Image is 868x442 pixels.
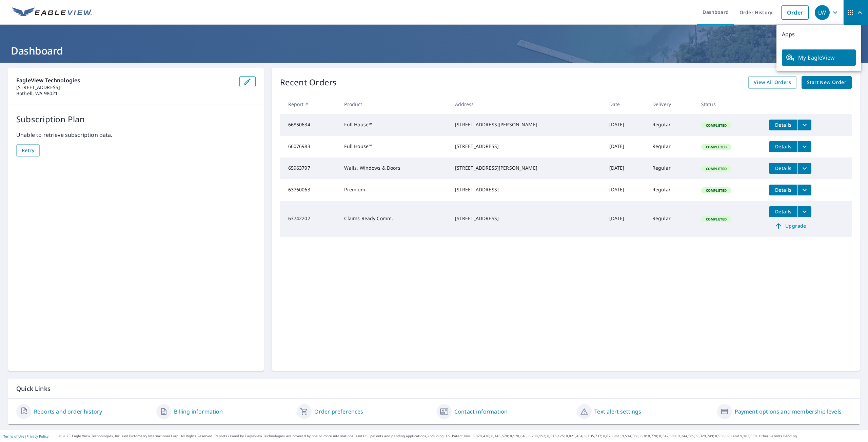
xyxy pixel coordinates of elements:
[604,201,647,237] td: [DATE]
[754,78,791,87] span: View All Orders
[16,384,852,393] p: Quick Links
[797,141,811,152] button: filesDropdownBtn-66076983
[647,201,696,237] td: Regular
[34,407,102,416] a: Reports and order history
[797,120,811,130] button: filesDropdownBtn-66850634
[773,122,793,128] span: Details
[59,434,865,439] p: © 2025 Eagle View Technologies, Inc. and Pictometry International Corp. All Rights Reserved. Repo...
[174,407,223,416] a: Billing information
[455,165,598,171] div: [STREET_ADDRESS][PERSON_NAME]
[807,78,846,87] span: Start New Order
[280,201,339,237] td: 63742202
[815,5,830,20] div: LW
[280,157,339,179] td: 65963797
[16,144,40,157] button: Retry
[647,136,696,157] td: Regular
[16,84,234,90] p: [STREET_ADDRESS]
[16,76,234,84] p: EagleView Technologies
[769,206,797,217] button: detailsBtn-63742202
[735,407,842,416] a: Payment options and membership levels
[280,114,339,136] td: 66850634
[3,434,48,438] p: |
[782,49,856,66] a: My EagleView
[594,407,641,416] a: Text alert settings
[702,166,731,171] span: Completed
[696,94,764,114] th: Status
[455,143,598,150] div: [STREET_ADDRESS]
[769,120,797,130] button: detailsBtn-66850634
[702,123,731,128] span: Completed
[455,215,598,222] div: [STREET_ADDRESS]
[604,136,647,157] td: [DATE]
[786,54,852,62] span: My EagleView
[8,44,860,58] h1: Dashboard
[776,25,861,44] p: Apps
[773,187,793,193] span: Details
[604,157,647,179] td: [DATE]
[797,206,811,217] button: filesDropdownBtn-63742202
[769,163,797,174] button: detailsBtn-65963797
[12,7,92,18] img: EV Logo
[702,188,731,193] span: Completed
[450,94,604,114] th: Address
[16,113,256,125] p: Subscription Plan
[781,5,809,20] a: Order
[3,434,24,439] a: Terms of Use
[769,185,797,195] button: detailsBtn-63760063
[604,114,647,136] td: [DATE]
[339,114,449,136] td: Full House™
[748,76,796,89] a: View All Orders
[647,114,696,136] td: Regular
[314,407,363,416] a: Order preferences
[16,90,234,97] p: Bothell, WA 98021
[454,407,508,416] a: Contact information
[455,186,598,193] div: [STREET_ADDRESS]
[773,222,807,230] span: Upgrade
[339,201,449,237] td: Claims Ready Comm.
[604,179,647,201] td: [DATE]
[280,179,339,201] td: 63760063
[280,136,339,157] td: 66076983
[769,141,797,152] button: detailsBtn-66076983
[22,146,34,155] span: Retry
[26,434,48,439] a: Privacy Policy
[339,136,449,157] td: Full House™
[647,157,696,179] td: Regular
[797,163,811,174] button: filesDropdownBtn-65963797
[16,131,256,139] p: Unable to retrieve subscription data.
[280,94,339,114] th: Report #
[773,143,793,150] span: Details
[773,165,793,171] span: Details
[702,145,731,149] span: Completed
[797,185,811,195] button: filesDropdownBtn-63760063
[647,94,696,114] th: Delivery
[280,76,337,89] p: Recent Orders
[604,94,647,114] th: Date
[802,76,852,89] a: Start New Order
[339,179,449,201] td: Premium
[339,157,449,179] td: Walls, Windows & Doors
[647,179,696,201] td: Regular
[339,94,449,114] th: Product
[455,121,598,128] div: [STREET_ADDRESS][PERSON_NAME]
[769,220,811,231] a: Upgrade
[773,208,793,215] span: Details
[702,217,731,222] span: Completed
